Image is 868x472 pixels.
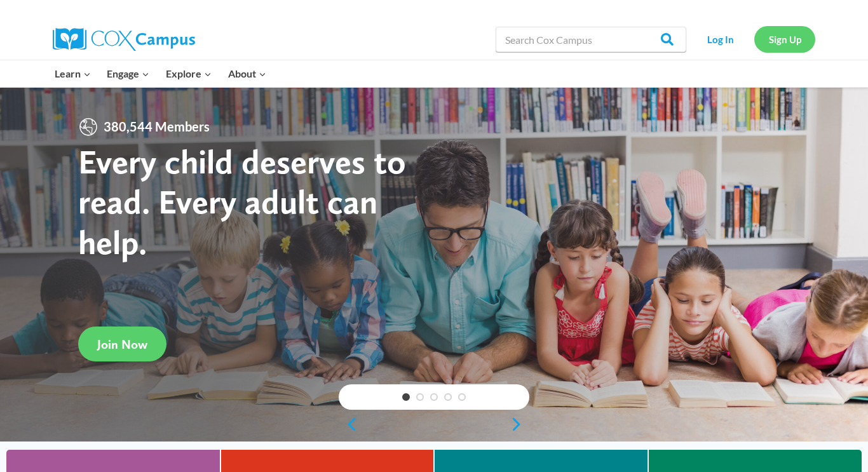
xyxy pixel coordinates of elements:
input: Search Cox Campus [496,27,686,52]
a: Join Now [78,327,166,361]
button: Child menu of Explore [158,60,220,87]
img: Cox Campus [53,28,195,51]
a: 1 [402,393,410,401]
strong: Every child deserves to read. Every adult can help. [78,141,406,262]
div: content slider buttons [339,412,529,437]
a: next [510,417,529,432]
a: 3 [430,393,438,401]
a: 2 [416,393,424,401]
a: 5 [458,393,466,401]
a: previous [339,417,358,432]
span: 380,544 Members [98,117,215,137]
a: Log In [693,26,748,52]
nav: Secondary Navigation [693,26,815,52]
nav: Primary Navigation [46,60,274,87]
button: Child menu of About [220,60,275,87]
a: 4 [444,393,452,401]
a: Sign Up [754,26,815,52]
button: Child menu of Learn [46,60,99,87]
button: Child menu of Engage [99,60,158,87]
span: Join Now [97,337,147,352]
